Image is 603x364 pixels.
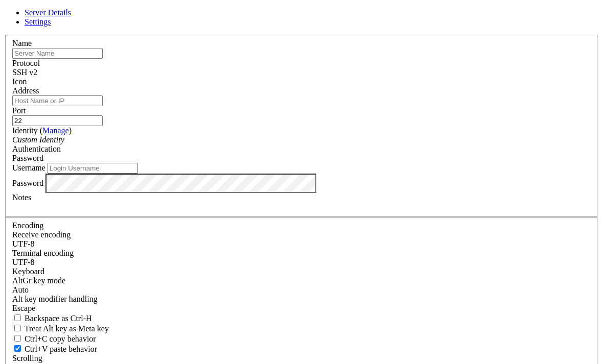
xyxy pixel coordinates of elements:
[12,193,31,202] label: Notes
[14,314,21,321] input: Backspace as Ctrl-H
[12,144,61,153] label: Authentication
[12,285,29,294] span: Auto
[12,154,43,162] span: Password
[12,163,45,172] label: Username
[12,68,591,77] div: SSH v2
[12,77,27,86] label: Icon
[12,258,591,267] div: UTF-8
[12,86,39,95] label: Address
[12,239,35,248] span: UTF-8
[25,8,71,17] a: Server Details
[12,304,35,312] span: Escape
[12,304,591,313] div: Escape
[12,230,71,239] label: Set the expected encoding for data received from the host. If the encodings do not match, visual ...
[12,221,43,230] label: Encoding
[12,239,591,249] div: UTF-8
[25,314,92,323] span: Backspace as Ctrl-H
[42,126,69,135] a: Manage
[25,345,97,353] span: Ctrl+V paste behavior
[12,249,74,257] label: The default terminal encoding. ISO-2022 enables character map translations (like graphics maps). ...
[12,285,591,295] div: Auto
[12,354,42,362] label: Scrolling
[25,17,51,26] a: Settings
[12,135,591,144] div: Custom Identity
[12,178,43,187] label: Password
[12,68,37,77] span: SSH v2
[12,324,109,333] label: Whether the Alt key acts as a Meta key or as a distinct Alt key.
[14,335,21,342] input: Ctrl+C copy behavior
[12,345,97,353] label: Ctrl+V pastes if true, sends ^V to host if false. Ctrl+Shift+V sends ^V to host if true, pastes i...
[12,314,92,323] label: If true, the backspace should send BS ('\x08', aka ^H). Otherwise the backspace key should send '...
[12,276,65,285] label: Set the expected encoding for data received from the host. If the encodings do not match, visual ...
[12,115,103,126] input: Port Number
[12,334,96,343] label: Ctrl-C copies if true, send ^C to host if false. Ctrl-Shift-C sends ^C to host if true, copies if...
[14,345,21,352] input: Ctrl+V paste behavior
[12,258,35,266] span: UTF-8
[12,39,32,47] label: Name
[12,267,44,276] label: Keyboard
[12,95,103,106] input: Host Name or IP
[12,154,591,163] div: Password
[25,334,96,343] span: Ctrl+C copy behavior
[48,163,138,174] input: Login Username
[14,325,21,331] input: Treat Alt key as Meta key
[12,126,72,135] label: Identity
[12,106,26,115] label: Port
[12,135,64,144] i: Custom Identity
[12,59,40,67] label: Protocol
[12,48,103,59] input: Server Name
[12,295,98,303] label: Controls how the Alt key is handled. Escape: Send an ESC prefix. 8-Bit: Add 128 to the typed char...
[25,324,109,333] span: Treat Alt key as Meta key
[40,126,72,135] span: ( )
